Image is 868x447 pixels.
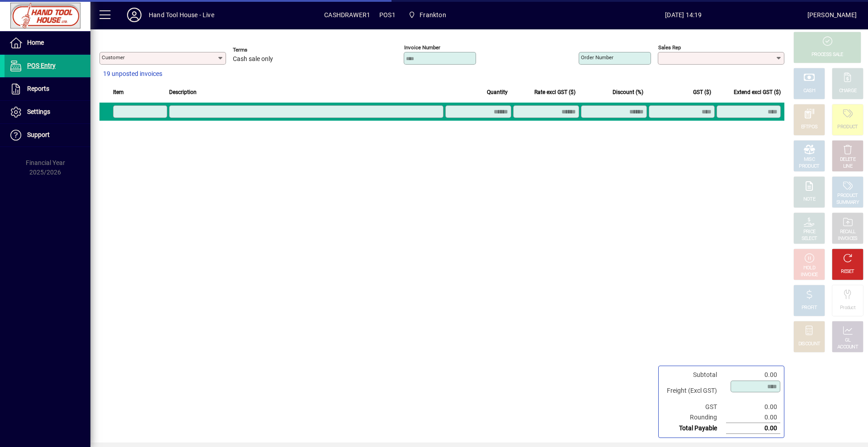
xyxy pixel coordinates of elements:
[560,8,807,22] span: [DATE] 14:19
[662,380,726,402] td: Freight (Excl GST)
[726,423,780,434] td: 0.00
[803,229,816,235] div: PRICE
[120,7,149,23] button: Profile
[799,163,819,170] div: PRODUCT
[5,32,90,54] a: Home
[404,44,440,51] mat-label: Invoice number
[662,370,726,380] td: Subtotal
[803,265,815,272] div: HOLD
[804,156,815,163] div: MISC
[838,235,857,242] div: INVOICES
[103,69,162,79] span: 19 unposted invoices
[662,412,726,423] td: Rounding
[798,341,820,348] div: DISCOUNT
[803,88,815,94] div: CASH
[658,44,681,51] mat-label: Sales rep
[734,87,781,97] span: Extend excl GST ($)
[169,87,197,97] span: Description
[837,193,858,199] div: PRODUCT
[99,66,166,82] button: 19 unposted invoices
[379,8,396,22] span: POS1
[102,54,125,61] mat-label: Customer
[5,78,90,100] a: Reports
[811,52,843,58] div: PROCESS SALE
[693,87,711,97] span: GST ($)
[803,196,815,203] div: NOTE
[843,163,852,170] div: LINE
[662,402,726,412] td: GST
[840,156,855,163] div: DELETE
[836,199,859,206] div: SUMMARY
[802,235,817,242] div: SELECT
[149,8,214,22] div: Hand Tool House - Live
[27,131,50,138] span: Support
[841,268,854,275] div: RESET
[726,370,780,380] td: 0.00
[802,305,817,311] div: PROFIT
[837,344,858,351] div: ACCOUNT
[837,124,858,131] div: PRODUCT
[27,39,44,46] span: Home
[726,412,780,423] td: 0.00
[613,87,643,97] span: Discount (%)
[801,124,818,131] div: EFTPOS
[581,54,613,61] mat-label: Order number
[27,85,49,92] span: Reports
[113,87,124,97] span: Item
[839,88,857,94] div: CHARGE
[840,305,855,311] div: Product
[726,402,780,412] td: 0.00
[405,7,450,23] span: Frankton
[807,8,857,22] div: [PERSON_NAME]
[233,56,273,63] span: Cash sale only
[27,62,56,69] span: POS Entry
[845,337,851,344] div: GL
[801,272,817,278] div: INVOICE
[487,87,508,97] span: Quantity
[662,423,726,434] td: Total Payable
[27,108,50,115] span: Settings
[420,8,446,22] span: Frankton
[534,87,576,97] span: Rate excl GST ($)
[5,124,90,146] a: Support
[5,101,90,123] a: Settings
[324,8,370,22] span: CASHDRAWER1
[233,47,287,53] span: Terms
[840,229,856,235] div: RECALL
